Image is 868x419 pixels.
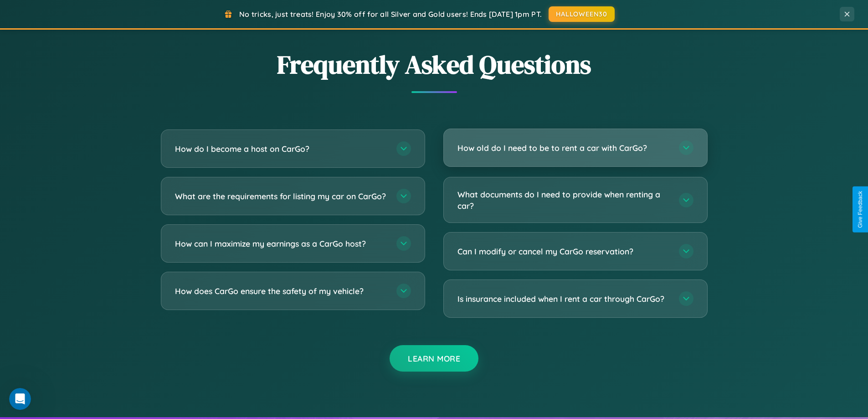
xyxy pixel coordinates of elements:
[175,191,387,202] h3: What are the requirements for listing my car on CarGo?
[390,345,478,372] button: Learn More
[9,388,31,410] iframe: Intercom live chat
[857,191,863,228] div: Give Feedback
[175,238,387,249] h3: How can I maximize my earnings as a CarGo host?
[457,293,670,305] h3: Is insurance included when I rent a car through CarGo?
[457,189,670,211] h3: What documents do I need to provide when renting a car?
[239,10,542,19] span: No tricks, just treats! Enjoy 30% off for all Silver and Gold users! Ends [DATE] 1pm PT.
[175,143,387,155] h3: How do I become a host on CarGo?
[549,6,615,22] button: HALLOWEEN30
[161,47,708,82] h2: Frequently Asked Questions
[175,285,387,297] h3: How does CarGo ensure the safety of my vehicle?
[457,246,670,257] h3: Can I modify or cancel my CarGo reservation?
[457,142,670,154] h3: How old do I need to be to rent a car with CarGo?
